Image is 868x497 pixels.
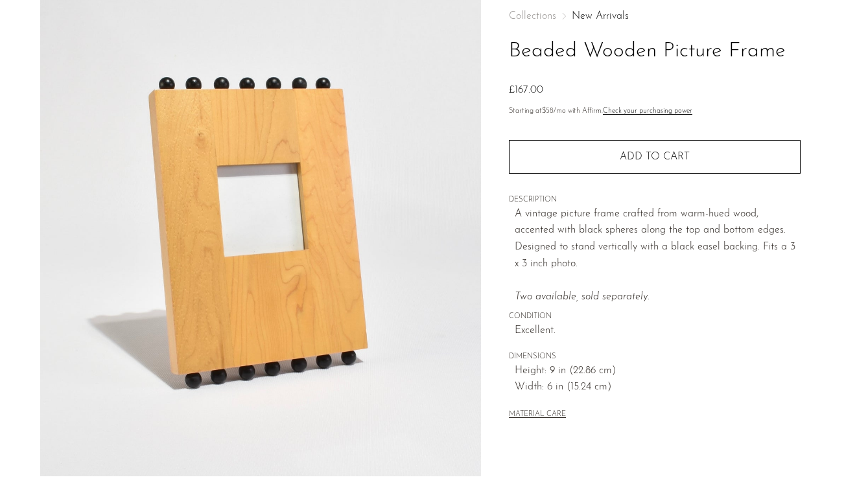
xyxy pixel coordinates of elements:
[515,206,801,306] p: A vintage picture frame crafted from warm-hued wood, accented with black spheres along the top an...
[515,292,650,302] em: Two available, sold separately.
[515,363,801,380] span: Height: 9 in (22.86 cm)
[620,151,690,163] span: Add to cart
[509,311,801,323] span: CONDITION
[509,11,801,21] nav: Breadcrumbs
[509,85,543,95] span: £167.00
[572,11,629,21] a: New Arrivals
[509,11,556,21] span: Collections
[515,323,801,340] span: Excellent.
[509,140,801,174] button: Add to cart
[603,108,692,115] a: Check your purchasing power - Learn more about Affirm Financing (opens in modal)
[509,194,801,206] span: DESCRIPTION
[509,106,801,117] p: Starting at /mo with Affirm.
[509,410,566,420] button: MATERIAL CARE
[542,108,554,115] span: $58
[509,35,801,68] h1: Beaded Wooden Picture Frame
[515,379,801,396] span: Width: 6 in (15.24 cm)
[509,351,801,363] span: DIMENSIONS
